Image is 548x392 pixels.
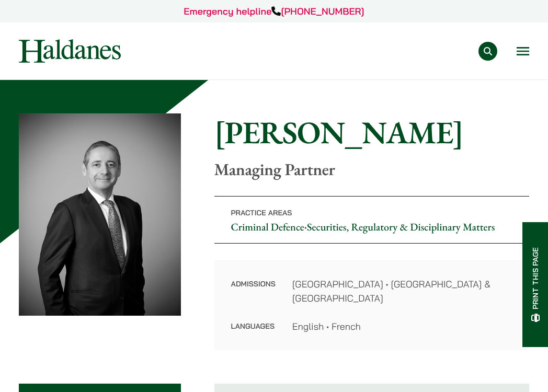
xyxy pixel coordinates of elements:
span: Practice Areas [231,208,292,217]
button: Open menu [517,47,529,55]
dd: [GEOGRAPHIC_DATA] • [GEOGRAPHIC_DATA] & [GEOGRAPHIC_DATA] [292,277,512,305]
p: • [214,196,529,244]
a: Securities, Regulatory & Disciplinary Matters [307,220,495,234]
dt: Admissions [231,277,276,319]
dt: Languages [231,319,276,333]
p: Managing Partner [214,159,529,179]
button: Search [478,42,497,61]
img: Logo of Haldanes [19,39,121,63]
dd: English • French [292,319,512,333]
a: Criminal Defence [231,220,304,234]
a: Emergency helpline[PHONE_NUMBER] [184,5,364,17]
h1: [PERSON_NAME] [214,113,529,151]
